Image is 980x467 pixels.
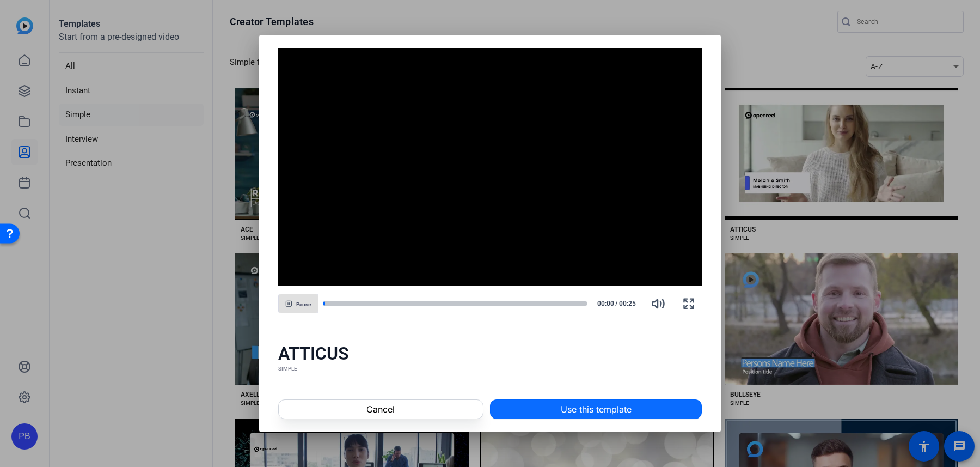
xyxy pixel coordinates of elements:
[561,403,632,416] span: Use this template
[490,399,702,419] button: Use this template
[592,299,614,308] span: 00:00
[619,299,641,308] span: 00:25
[676,290,702,317] button: Fullscreen
[278,48,702,287] div: Video Player
[278,343,702,365] div: ATTICUS
[278,399,483,419] button: Cancel
[366,403,395,416] span: Cancel
[278,365,702,373] div: SIMPLE
[592,299,641,308] div: /
[645,290,671,317] button: Mute
[296,301,311,308] span: Pause
[278,294,318,313] button: Pause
